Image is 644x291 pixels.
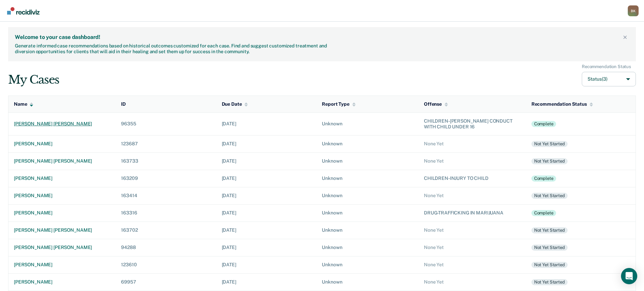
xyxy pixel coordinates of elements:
[531,193,568,199] div: Not yet started
[531,158,568,164] div: Not yet started
[531,227,568,233] div: Not yet started
[531,262,568,268] div: Not yet started
[424,101,448,107] div: Offense
[316,204,419,222] td: Unknown
[531,101,593,107] div: Recommendation Status
[216,170,317,187] td: [DATE]
[14,101,33,107] div: Name
[424,210,521,216] div: DRUG-TRAFFICKING IN MARIJUANA
[116,112,216,135] td: 96355
[14,279,110,285] div: [PERSON_NAME]
[116,273,216,291] td: 69957
[628,5,639,16] div: B K
[316,256,419,273] td: Unknown
[116,222,216,239] td: 163702
[531,279,568,285] div: Not yet started
[8,73,59,87] div: My Cases
[424,141,521,147] div: None Yet
[116,170,216,187] td: 163209
[14,193,110,199] div: [PERSON_NAME]
[14,245,110,250] div: [PERSON_NAME] [PERSON_NAME]
[316,239,419,256] td: Unknown
[316,187,419,204] td: Unknown
[621,268,637,284] div: Open Intercom Messenger
[424,279,521,285] div: None Yet
[316,273,419,291] td: Unknown
[628,5,639,16] button: Profile dropdown button
[531,245,568,251] div: Not yet started
[216,112,317,135] td: [DATE]
[14,227,110,233] div: [PERSON_NAME] [PERSON_NAME]
[316,170,419,187] td: Unknown
[216,204,317,222] td: [DATE]
[316,135,419,152] td: Unknown
[582,72,636,86] button: Status(3)
[216,256,317,273] td: [DATE]
[424,118,521,130] div: CHILDREN-[PERSON_NAME] CONDUCT WITH CHILD UNDER 16
[531,121,556,127] div: Complete
[15,43,329,55] div: Generate informed case recommendations based on historical outcomes customized for each case. Fin...
[121,101,126,107] div: ID
[116,256,216,273] td: 123610
[116,204,216,222] td: 163316
[15,34,621,40] div: Welcome to your case dashboard!
[14,141,110,147] div: [PERSON_NAME]
[216,135,317,152] td: [DATE]
[424,175,521,181] div: CHILDREN-INJURY TO CHILD
[424,262,521,268] div: None Yet
[316,112,419,135] td: Unknown
[216,273,317,291] td: [DATE]
[531,175,556,182] div: Complete
[116,187,216,204] td: 163414
[14,121,110,127] div: [PERSON_NAME] [PERSON_NAME]
[116,135,216,152] td: 123687
[322,101,355,107] div: Report Type
[216,187,317,204] td: [DATE]
[222,101,248,107] div: Due Date
[424,193,521,199] div: None Yet
[14,262,110,268] div: [PERSON_NAME]
[424,158,521,164] div: None Yet
[424,227,521,233] div: None Yet
[116,239,216,256] td: 94288
[316,152,419,170] td: Unknown
[531,210,556,216] div: Complete
[582,64,631,69] div: Recommendation Status
[531,141,568,147] div: Not yet started
[14,210,110,216] div: [PERSON_NAME]
[216,152,317,170] td: [DATE]
[7,7,40,15] img: Recidiviz
[14,158,110,164] div: [PERSON_NAME] [PERSON_NAME]
[216,239,317,256] td: [DATE]
[116,152,216,170] td: 163733
[216,222,317,239] td: [DATE]
[424,245,521,250] div: None Yet
[14,175,110,181] div: [PERSON_NAME]
[316,222,419,239] td: Unknown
